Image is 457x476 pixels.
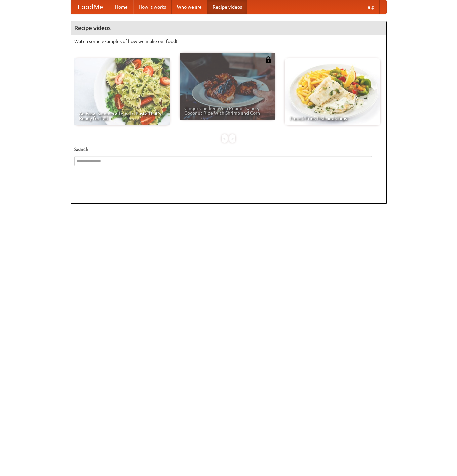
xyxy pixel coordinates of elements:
a: Help [359,0,380,14]
div: » [229,134,235,143]
a: Who we are [172,0,207,14]
span: French Fries Fish and Chips [290,116,376,121]
a: Recipe videos [207,0,247,14]
h4: Recipe videos [71,21,386,35]
p: Watch some examples of how we make our food! [74,38,383,45]
h5: Search [74,146,383,153]
a: FoodMe [71,0,110,14]
img: 483408.png [265,56,272,63]
a: Home [110,0,133,14]
span: An Easy, Summery Tomato Pasta That's Ready for Fall [79,111,165,121]
a: An Easy, Summery Tomato Pasta That's Ready for Fall [74,58,170,125]
a: French Fries Fish and Chips [285,58,380,125]
a: How it works [133,0,172,14]
div: « [222,134,228,143]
